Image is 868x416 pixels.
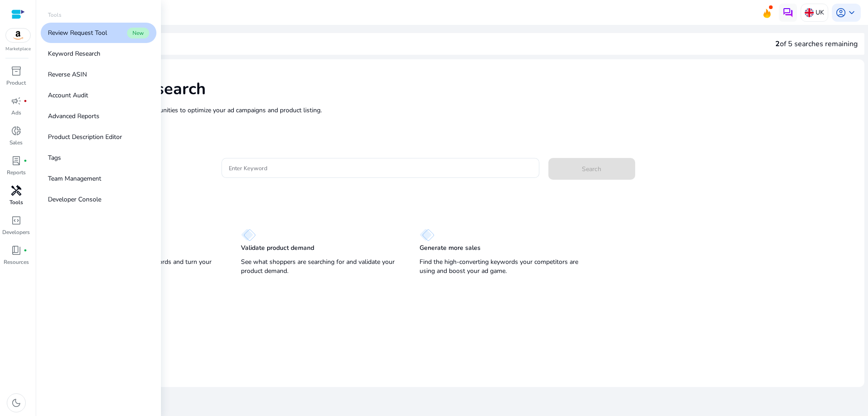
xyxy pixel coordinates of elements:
[241,229,256,241] img: diamond.svg
[5,46,31,53] p: Marketplace
[48,28,107,38] p: Review Request Tool
[11,125,22,136] span: donut_small
[48,111,99,121] p: Advanced Reports
[24,159,27,163] span: fiber_manual_record
[775,39,780,49] span: 2
[835,7,846,18] span: account_circle
[62,105,855,115] p: Research and find keyword opportunities to optimize your ad campaigns and product listing.
[127,28,149,38] span: New
[11,66,22,77] span: inventory_2
[775,38,858,49] div: of 5 searches remaining
[24,99,27,103] span: fiber_manual_record
[9,198,23,206] p: Tools
[48,174,101,183] p: Team Management
[805,8,814,17] img: uk.svg
[816,5,824,20] p: UK
[48,195,101,204] p: Developer Console
[48,11,61,19] p: Tools
[11,96,22,106] span: campaign
[241,244,314,253] p: Validate product demand
[24,249,27,252] span: fiber_manual_record
[9,139,23,147] p: Sales
[48,49,100,58] p: Keyword Research
[11,109,21,117] p: Ads
[48,132,122,142] p: Product Description Editor
[420,229,434,241] img: diamond.svg
[846,7,857,18] span: keyboard_arrow_down
[4,258,29,266] p: Resources
[420,258,580,276] p: Find the high-converting keywords your competitors are using and boost your ad game.
[6,29,30,42] img: amazon.svg
[2,228,30,236] p: Developers
[48,153,61,163] p: Tags
[11,215,22,226] span: code_blocks
[11,397,22,408] span: dark_mode
[420,244,481,253] p: Generate more sales
[7,168,26,177] p: Reports
[6,79,26,87] p: Product
[11,155,22,166] span: lab_profile
[11,245,22,256] span: book_4
[11,185,22,196] span: handyman
[62,79,855,99] h1: Keyword Research
[241,258,401,276] p: See what shoppers are searching for and validate your product demand.
[48,70,87,79] p: Reverse ASIN
[48,91,88,100] p: Account Audit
